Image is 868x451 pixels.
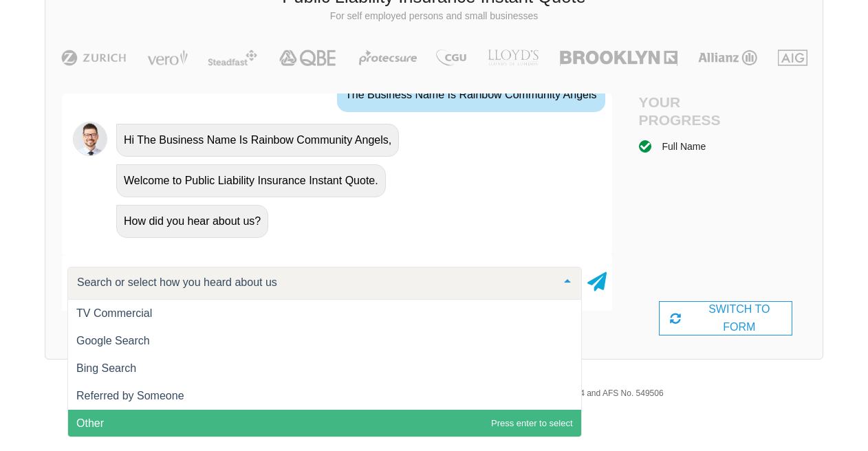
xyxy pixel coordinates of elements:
input: Search or select how you heard about us [74,276,554,289]
span: Referred by Someone [76,390,184,401]
span: Google Search [76,335,150,346]
div: How did you hear about us? [116,205,268,238]
img: QBE | Public Liability Insurance [271,49,345,66]
span: Bing Search [76,362,136,374]
img: Chatbot | PLI [73,122,107,156]
img: Vero | Public Liability Insurance [141,49,194,66]
div: SWITCH TO FORM [659,301,792,335]
span: TV Commercial [76,307,152,319]
img: Zurich | Public Liability Insurance [55,49,133,66]
img: Allianz | Public Liability Insurance [691,49,764,66]
div: Welcome to Public Liability Insurance Instant Quote. [116,164,386,197]
img: AIG | Public Liability Insurance [772,49,813,66]
p: For self employed persons and small businesses [56,10,812,23]
img: LLOYD's | Public Liability Insurance [480,49,546,66]
img: Steadfast | Public Liability Insurance [202,49,263,66]
div: Hi The Business Name Is Rainbow Community Angels, [116,124,399,157]
h4: Your Progress [639,93,726,128]
img: Brooklyn | Public Liability Insurance [554,49,683,66]
div: Full Name [662,139,706,154]
div: The business name is Rainbow Community Angels [337,78,605,112]
img: CGU | Public Liability Insurance [431,49,472,66]
img: Protecsure | Public Liability Insurance [354,49,423,66]
span: Other [76,417,104,429]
